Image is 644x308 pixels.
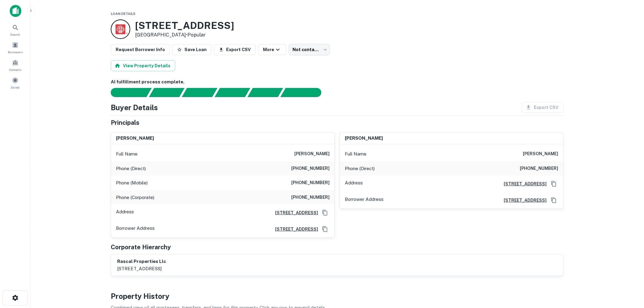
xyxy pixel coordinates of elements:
span: Contacts [9,67,21,72]
a: Contacts [2,57,29,73]
p: Full Name [345,150,366,158]
p: Phone (Direct) [116,165,146,172]
p: [STREET_ADDRESS] [117,265,166,272]
button: Copy Address [549,179,558,188]
button: More [258,44,286,55]
button: Request Borrower Info [111,44,170,55]
p: Borrower Address [345,196,383,205]
button: Save Loan [172,44,212,55]
span: Borrowers [8,50,23,54]
h6: [PHONE_NUMBER] [291,179,330,187]
button: Export CSV [214,44,256,55]
span: Saved [11,85,20,90]
h5: Corporate Hierarchy [111,243,171,252]
h6: [PERSON_NAME] [523,150,558,158]
a: [STREET_ADDRESS] [270,226,318,233]
p: Phone (Direct) [345,165,375,172]
h6: [PHONE_NUMBER] [520,165,558,172]
div: AI fulfillment process complete. [281,88,329,97]
div: Principals found, still searching for contact information. This may take time... [247,88,283,97]
p: Phone (Mobile) [116,179,148,187]
p: Address [116,208,134,217]
button: Copy Address [320,225,330,234]
a: Popular [187,32,206,38]
iframe: Chat Widget [614,259,644,289]
a: Saved [2,75,29,91]
button: View Property Details [111,60,175,71]
div: Your request is received and processing... [149,88,184,97]
div: Not contacted [289,44,330,55]
h6: [PHONE_NUMBER] [291,194,330,201]
span: Loan Details [111,12,135,16]
img: capitalize-icon.png [10,5,21,17]
p: Address [345,179,363,188]
a: [STREET_ADDRESS] [499,180,547,187]
button: Copy Address [549,196,558,205]
p: Phone (Corporate) [116,194,154,201]
h6: [PERSON_NAME] [345,135,383,142]
h6: AI fulfillment process complete. [111,79,564,86]
h6: [PERSON_NAME] [116,135,154,142]
div: Principals found, AI now looking for contact information... [215,88,250,97]
span: Search [10,32,20,37]
button: Copy Address [320,208,330,217]
p: Borrower Address [116,225,155,234]
h6: rascal properties llc [117,258,166,265]
h6: [PERSON_NAME] [294,150,330,158]
h4: Property History [111,291,564,302]
a: Borrowers [2,39,29,56]
h3: [STREET_ADDRESS] [135,20,234,31]
h6: [PHONE_NUMBER] [291,165,330,172]
p: Full Name [116,150,138,158]
div: Sending borrower request to AI... [103,88,149,97]
div: Documents found, AI parsing details... [182,88,217,97]
a: [STREET_ADDRESS] [270,209,318,216]
a: Search [2,22,29,38]
p: [GEOGRAPHIC_DATA] • [135,31,234,39]
h4: Buyer Details [111,102,158,113]
h5: Principals [111,118,139,127]
a: [STREET_ADDRESS] [499,197,547,204]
